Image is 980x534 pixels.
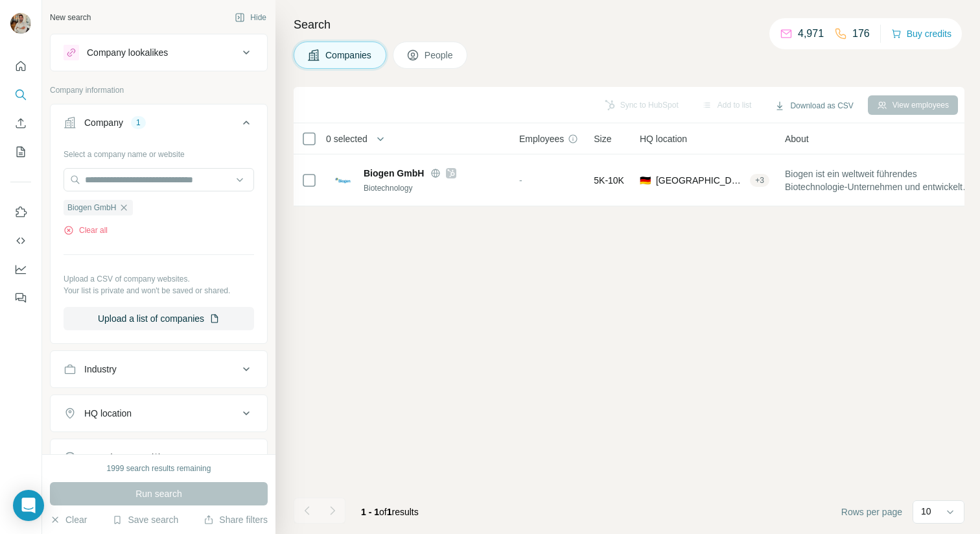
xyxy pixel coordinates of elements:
[519,132,564,145] span: Employees
[51,398,267,429] button: HQ location
[10,200,31,224] button: Use Surfe on LinkedIn
[364,167,424,180] span: Biogen GmbH
[294,16,964,34] h4: Search
[798,26,824,42] p: 4,971
[84,451,161,464] div: Annual revenue ($)
[87,46,168,59] div: Company lookalikes
[107,463,211,474] div: 1999 search results remaining
[379,507,387,517] span: of
[51,354,267,385] button: Industry
[750,175,769,186] div: + 3
[10,112,31,135] button: Enrich CSV
[361,507,379,517] span: 1 - 1
[326,132,367,145] span: 0 selected
[84,116,123,129] div: Company
[594,174,624,187] span: 5K-10K
[10,286,31,309] button: Feedback
[765,96,862,115] button: Download as CSV
[10,140,31,164] button: My lists
[64,225,108,236] button: Clear all
[10,83,31,106] button: Search
[10,55,31,78] button: Quick start
[361,507,419,517] span: results
[921,505,931,518] p: 10
[841,505,902,518] span: Rows per page
[325,49,373,62] span: Companies
[10,258,31,281] button: Dashboard
[226,8,275,27] button: Hide
[112,513,178,526] button: Save search
[387,507,392,517] span: 1
[84,363,117,376] div: Industry
[64,307,254,330] button: Upload a list of companies
[640,174,651,187] span: 🇩🇪
[64,143,254,160] div: Select a company name or website
[50,84,268,96] p: Company information
[67,202,116,213] span: Biogen GmbH
[50,12,91,23] div: New search
[519,175,522,186] span: -
[10,229,31,252] button: Use Surfe API
[51,37,267,68] button: Company lookalikes
[425,49,454,62] span: People
[204,513,268,526] button: Share filters
[656,174,745,187] span: [GEOGRAPHIC_DATA], [GEOGRAPHIC_DATA]|[GEOGRAPHIC_DATA]|[GEOGRAPHIC_DATA]
[84,407,132,420] div: HQ location
[594,132,611,145] span: Size
[640,132,687,145] span: HQ location
[51,442,267,473] button: Annual revenue ($)
[64,285,254,297] p: Your list is private and won't be saved or shared.
[51,107,267,143] button: Company1
[891,25,951,43] button: Buy credits
[13,490,44,521] div: Open Intercom Messenger
[10,13,31,34] img: Avatar
[852,26,870,42] p: 176
[50,513,87,526] button: Clear
[64,273,254,285] p: Upload a CSV of company websites.
[131,117,146,128] div: 1
[785,132,809,145] span: About
[785,167,977,193] span: Biogen ist ein weltweit führendes Biotechnologie-Unternehmen und entwickelt innovative Arzneimitt...
[364,182,504,194] div: Biotechnology
[332,170,353,191] img: Logo of Biogen GmbH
